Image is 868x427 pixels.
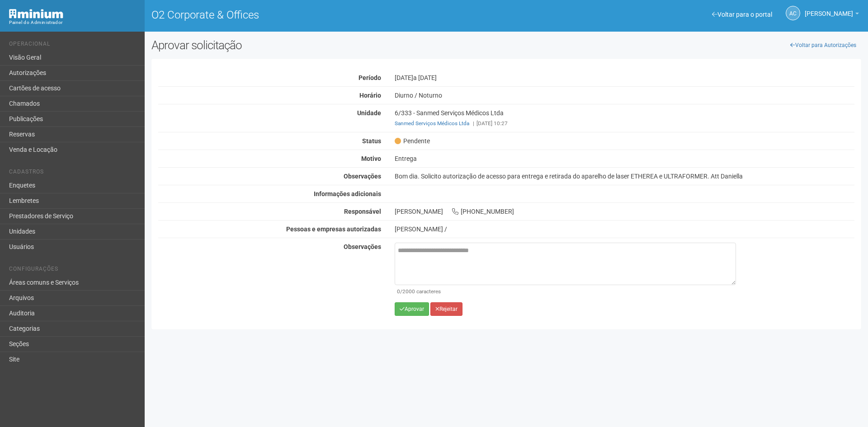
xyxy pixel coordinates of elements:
[397,287,734,296] div: /2000 caracteres
[362,137,381,145] strong: Status
[151,38,500,52] h2: Aprovar solicitação
[9,9,63,19] img: Minium
[151,9,500,21] h1: O2 Corporate & Offices
[805,1,853,17] span: Ana Carla de Carvalho Silva
[9,266,138,275] li: Configurações
[395,137,430,145] span: Pendente
[388,155,861,163] div: Entrega
[397,288,400,295] span: 0
[473,120,474,127] span: |
[359,92,381,99] strong: Horário
[786,6,800,20] a: AC
[430,302,462,316] button: Rejeitar
[388,207,861,216] div: [PERSON_NAME] [PHONE_NUMBER]
[9,19,138,27] div: Painel do Administrador
[388,74,861,82] div: [DATE]
[359,74,381,81] strong: Período
[395,120,469,127] a: Sanmed Serviços Médicos Ltda
[712,11,772,18] a: Voltar para o portal
[357,109,381,117] strong: Unidade
[9,169,138,178] li: Cadastros
[395,302,429,316] button: Aprovar
[344,173,381,180] strong: Observações
[805,11,859,19] a: [PERSON_NAME]
[286,225,381,233] strong: Pessoas e empresas autorizadas
[395,119,854,127] div: [DATE] 10:27
[344,208,381,215] strong: Responsável
[344,243,381,250] strong: Observações
[388,91,861,99] div: Diurno / Noturno
[361,155,381,162] strong: Motivo
[9,41,138,50] li: Operacional
[785,38,861,52] a: Voltar para Autorizações
[395,225,854,233] div: [PERSON_NAME] /
[413,74,437,81] span: a [DATE]
[388,172,861,180] div: Bom dia. Solicito autorização de acesso para entrega e retirada do aparelho de laser ETHEREA e UL...
[388,109,861,127] div: 6/333 - Sanmed Serviços Médicos Ltda
[314,190,381,197] strong: Informações adicionais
